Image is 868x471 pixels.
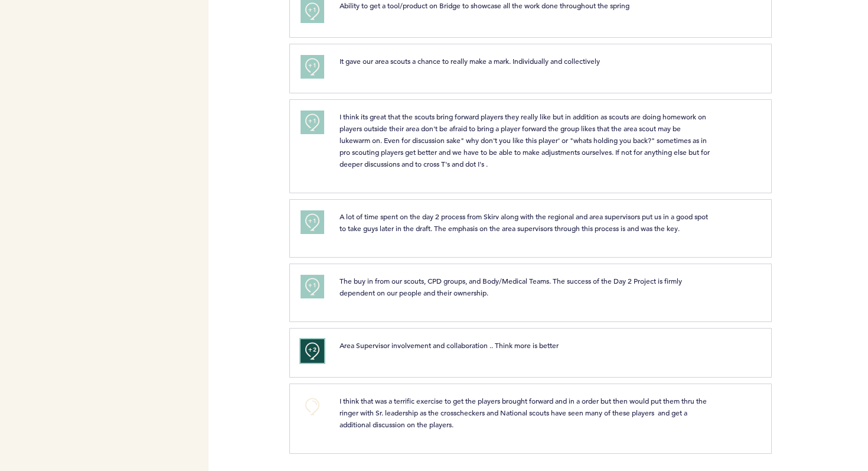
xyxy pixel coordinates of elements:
[301,210,324,234] button: +1
[301,55,324,79] button: +1
[340,276,684,297] span: The buy in from our scouts, CPD groups, and Body/Medical Teams. The success of the Day 2 Project ...
[340,340,559,350] span: Area Supervisor involvement and collaboration .. Think more is better
[308,280,316,291] span: +1
[340,1,629,10] span: Ability to get a tool/product on Bridge to showcase all the work done throughout the spring
[340,396,709,429] span: I think that was a terrific exercise to get the players brought forward and in a order but then w...
[340,212,710,233] span: A lot of time spent on the day 2 process from Skirv along with the regional and area supervisors ...
[340,56,600,66] span: It gave our area scouts a chance to really make a mark. Individually and collectively
[308,115,316,127] span: +1
[308,344,316,356] span: +2
[340,112,712,168] span: I think its great that the scouts bring forward players they really like but in addition as scout...
[301,111,324,134] button: +1
[308,60,316,72] span: +1
[301,339,324,363] button: +2
[308,215,316,227] span: +1
[301,275,324,298] button: +1
[308,4,316,16] span: +1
